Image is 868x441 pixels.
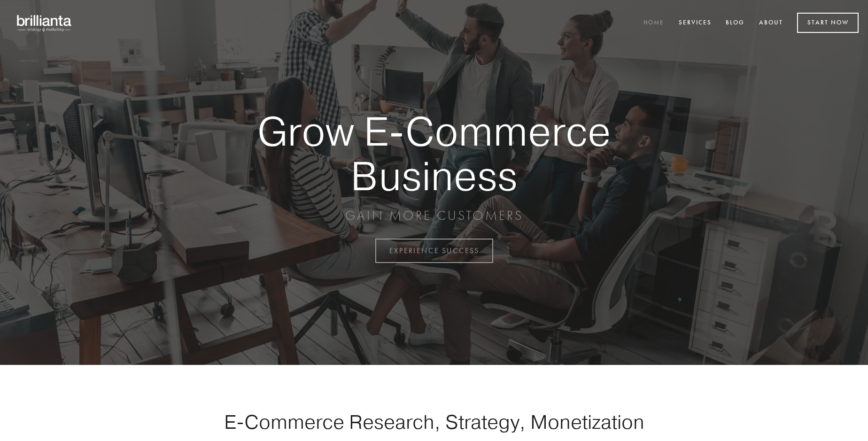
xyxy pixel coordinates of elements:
p: GAIN MORE CUSTOMERS [225,207,643,224]
strong: Grow E-Commerce Business [225,109,643,198]
a: EXPERIENCE SUCCESS [375,239,493,263]
a: Blog [720,15,751,31]
a: Start Now [797,13,859,33]
h1: E-Commerce Research, Strategy, Monetization [194,410,674,433]
img: brillianta - research, strategy, marketing [9,9,80,37]
a: About [753,15,789,31]
a: Services [673,15,718,31]
a: Home [637,15,670,31]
